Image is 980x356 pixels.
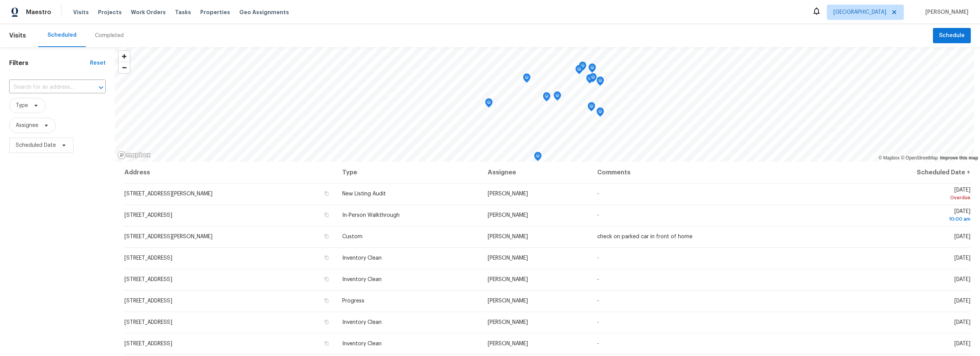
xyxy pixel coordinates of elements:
[175,10,191,15] span: Tasks
[9,59,90,67] h1: Filters
[124,213,172,218] span: [STREET_ADDRESS]
[933,28,971,44] button: Schedule
[9,27,26,44] span: Visits
[954,341,970,346] span: [DATE]
[26,8,51,16] span: Maestro
[488,277,528,282] span: [PERSON_NAME]
[851,187,970,202] span: [DATE]
[342,234,363,239] span: Custom
[124,162,336,183] th: Address
[124,255,172,261] span: [STREET_ADDRESS]
[323,233,330,240] button: Copy Address
[342,191,386,197] span: New Listing Audit
[119,62,130,73] button: Zoom out
[575,65,583,77] div: Map marker
[554,91,561,103] div: Map marker
[47,31,77,39] div: Scheduled
[879,155,900,161] a: Mapbox
[922,8,969,16] span: [PERSON_NAME]
[954,277,970,282] span: [DATE]
[845,162,971,183] th: Scheduled Date ↑
[342,213,400,218] span: In-Person Walkthrough
[579,62,586,73] div: Map marker
[239,8,289,16] span: Geo Assignments
[596,107,604,119] div: Map marker
[323,319,330,325] button: Copy Address
[488,298,528,304] span: [PERSON_NAME]
[597,298,599,304] span: -
[485,98,493,110] div: Map marker
[586,74,594,86] div: Map marker
[588,63,596,75] div: Map marker
[124,320,172,325] span: [STREET_ADDRESS]
[954,234,970,239] span: [DATE]
[597,255,599,261] span: -
[954,255,970,261] span: [DATE]
[342,298,364,304] span: Progress
[96,82,106,93] button: Open
[482,162,591,183] th: Assignee
[16,102,28,109] span: Type
[488,320,528,325] span: [PERSON_NAME]
[115,47,974,162] canvas: Map
[597,320,599,325] span: -
[488,213,528,218] span: [PERSON_NAME]
[597,277,599,282] span: -
[833,8,886,16] span: [GEOGRAPHIC_DATA]
[342,320,382,325] span: Inventory Clean
[90,59,106,67] div: Reset
[323,211,330,218] button: Copy Address
[124,191,212,197] span: [STREET_ADDRESS][PERSON_NAME]
[336,162,482,183] th: Type
[851,215,970,223] div: 10:00 am
[543,92,550,104] div: Map marker
[117,151,151,159] a: Mapbox homepage
[342,255,382,261] span: Inventory Clean
[939,31,965,41] span: Schedule
[597,213,599,218] span: -
[488,255,528,261] span: [PERSON_NAME]
[342,277,382,282] span: Inventory Clean
[954,298,970,304] span: [DATE]
[200,8,230,16] span: Properties
[534,152,542,164] div: Map marker
[597,191,599,197] span: -
[523,73,531,85] div: Map marker
[124,234,212,239] span: [STREET_ADDRESS][PERSON_NAME]
[119,51,130,62] button: Zoom in
[98,8,122,16] span: Projects
[323,254,330,261] button: Copy Address
[73,8,89,16] span: Visits
[851,209,970,223] span: [DATE]
[9,81,84,93] input: Search for an address...
[124,298,172,304] span: [STREET_ADDRESS]
[597,341,599,346] span: -
[16,122,38,129] span: Assignee
[323,276,330,283] button: Copy Address
[940,155,978,161] a: Improve this map
[596,76,604,88] div: Map marker
[488,191,528,197] span: [PERSON_NAME]
[851,194,970,202] div: Overdue
[124,277,172,282] span: [STREET_ADDRESS]
[597,234,693,239] span: check on parked car in front of home
[488,234,528,239] span: [PERSON_NAME]
[588,102,595,114] div: Map marker
[488,341,528,346] span: [PERSON_NAME]
[95,32,124,39] div: Completed
[954,320,970,325] span: [DATE]
[589,73,597,85] div: Map marker
[342,341,382,346] span: Inventory Clean
[591,162,845,183] th: Comments
[901,155,938,161] a: OpenStreetMap
[323,297,330,304] button: Copy Address
[16,141,56,149] span: Scheduled Date
[124,341,172,346] span: [STREET_ADDRESS]
[131,8,166,16] span: Work Orders
[323,190,330,197] button: Copy Address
